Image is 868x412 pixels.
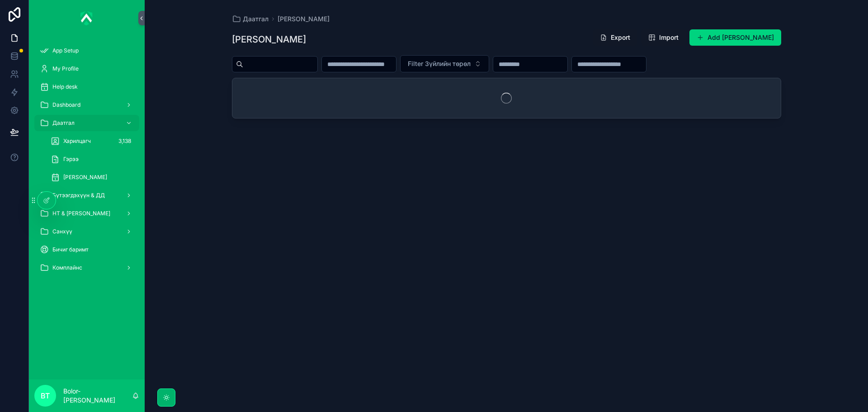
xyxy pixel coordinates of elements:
span: Import [659,33,679,42]
button: Add [PERSON_NAME] [689,29,781,46]
span: BT [41,390,50,401]
a: App Setup [34,43,139,59]
p: Bolor-[PERSON_NAME] [63,387,132,405]
button: Select Button [400,55,489,72]
span: Харилцагч [63,137,91,145]
a: Санхүү [34,223,139,240]
a: [PERSON_NAME] [45,169,139,185]
div: 3,138 [116,136,134,147]
span: Filter Зүйлийн төрөл [408,59,471,68]
span: Help desk [52,83,78,90]
span: Бүтээгдэхүүн & ДД [52,192,105,199]
a: Бичиг баримт [34,242,139,258]
div: scrollable content [29,36,145,288]
a: Dashboard [34,97,139,113]
a: НТ & [PERSON_NAME] [34,205,139,222]
span: Гэрээ [63,156,79,163]
span: App Setup [52,47,79,54]
h1: [PERSON_NAME] [232,33,306,46]
a: My Profile [34,61,139,77]
span: [PERSON_NAME] [63,174,107,181]
button: Export [593,29,637,46]
img: App logo [80,11,93,25]
span: Dashboard [52,101,80,109]
span: Бичиг баримт [52,246,89,253]
span: Санхүү [52,228,72,235]
a: Help desk [34,79,139,95]
a: [PERSON_NAME] [278,14,330,24]
span: Даатгал [243,14,269,24]
span: My Profile [52,65,79,72]
span: Комплайнс [52,264,82,271]
span: НТ & [PERSON_NAME] [52,210,110,217]
a: Даатгал [34,115,139,131]
a: Харилцагч3,138 [45,133,139,149]
a: Гэрээ [45,151,139,167]
span: Даатгал [52,119,75,127]
a: Даатгал [232,14,269,24]
button: Import [641,29,686,46]
a: Бүтээгдэхүүн & ДД [34,187,139,204]
a: Комплайнс [34,260,139,276]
